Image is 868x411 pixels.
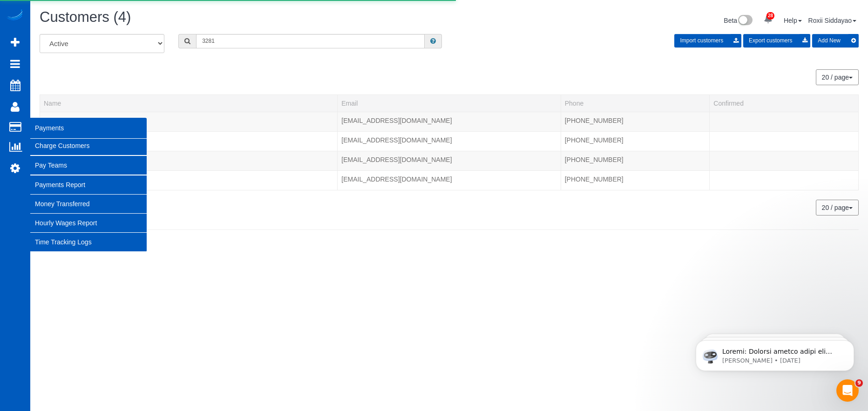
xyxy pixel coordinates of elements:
div: Tags [44,145,333,147]
div: Tags [44,164,333,167]
td: Phone [561,112,710,131]
th: Email [338,94,561,112]
a: Pay Teams [30,156,147,175]
iframe: Intercom notifications message [682,321,868,386]
a: Roxii Siddayao [808,17,856,24]
img: Automaid Logo [6,9,24,22]
td: Phone [561,170,710,190]
div: © 2025 [40,235,859,244]
a: 28 [759,9,777,30]
nav: Pagination navigation [816,200,859,216]
nav: Pagination navigation [816,69,859,85]
a: Payments Report [30,175,147,194]
td: Email [338,112,561,131]
button: 20 / page [816,69,859,85]
td: Name [40,151,338,170]
td: Confirmed [710,112,859,131]
a: Money Transferred [30,195,147,213]
ul: Payments [30,136,147,252]
td: Confirmed [710,170,859,190]
th: Phone [561,94,710,112]
span: Payments [30,117,147,139]
td: Confirmed [710,151,859,170]
td: Name [40,112,338,131]
div: Tags [44,125,333,128]
div: Tags [44,184,333,186]
input: Search customers ... [196,34,425,48]
a: Beta [724,17,753,24]
td: Phone [561,131,710,151]
td: Email [338,131,561,151]
th: Confirmed [710,94,859,112]
a: Time Tracking Logs [30,233,147,251]
span: 28 [766,12,774,20]
td: Email [338,151,561,170]
td: Email [338,170,561,190]
button: 20 / page [816,200,859,216]
td: Name [40,170,338,190]
button: Export customers [743,34,810,47]
span: Customers (4) [40,9,131,25]
span: 9 [855,379,863,387]
td: Phone [561,151,710,170]
iframe: Intercom live chat [836,379,859,402]
a: Help [784,17,802,24]
th: Name [40,94,338,112]
img: New interface [737,15,753,27]
a: [PERSON_NAME] [44,117,97,124]
a: Hourly Wages Report [30,214,147,232]
td: Confirmed [710,131,859,151]
a: Charge Customers [30,136,147,155]
td: Name [40,131,338,151]
button: Add New [812,34,859,47]
button: Import customers [674,34,741,47]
